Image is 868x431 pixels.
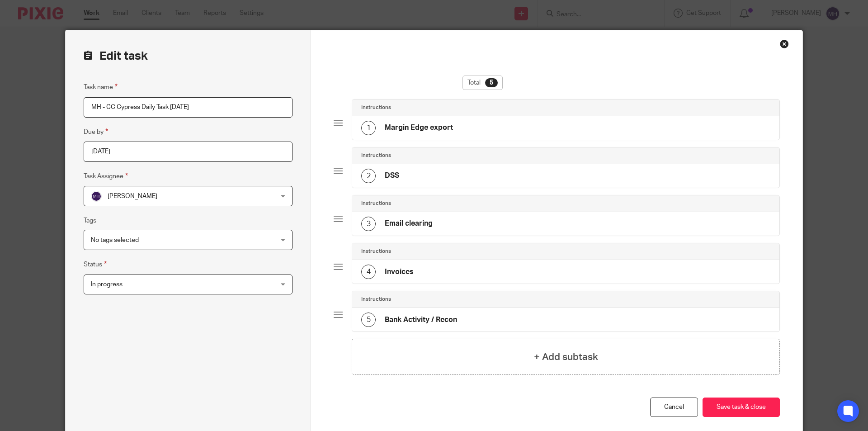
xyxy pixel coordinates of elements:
div: 4 [361,265,376,279]
h4: + Add subtask [534,350,598,364]
label: Status [84,259,107,270]
label: Tags [84,216,96,225]
label: Task name [84,82,118,92]
span: In progress [91,281,123,288]
span: No tags selected [91,237,139,243]
h4: Bank Activity / Recon [385,315,457,325]
div: 1 [361,121,376,135]
h4: Email clearing [385,219,433,228]
h4: Instructions [361,152,391,159]
h4: Margin Edge export [385,123,453,133]
h4: Instructions [361,200,391,207]
div: 5 [485,78,498,87]
h4: Instructions [361,296,391,303]
label: Due by [84,127,108,137]
h4: Invoices [385,267,414,277]
h4: DSS [385,171,399,180]
label: Task Assignee [84,171,128,181]
h2: Edit task [84,48,292,64]
button: Save task & close [703,398,780,417]
h4: Instructions [361,104,391,111]
span: [PERSON_NAME] [108,193,157,199]
a: Cancel [650,398,698,417]
div: Close this dialog window [780,39,789,48]
h4: Instructions [361,248,391,255]
img: svg%3E [91,191,102,202]
input: Pick a date [84,142,292,162]
div: Total [462,76,503,90]
div: 5 [361,313,376,327]
div: 3 [361,217,376,231]
div: 2 [361,169,376,183]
